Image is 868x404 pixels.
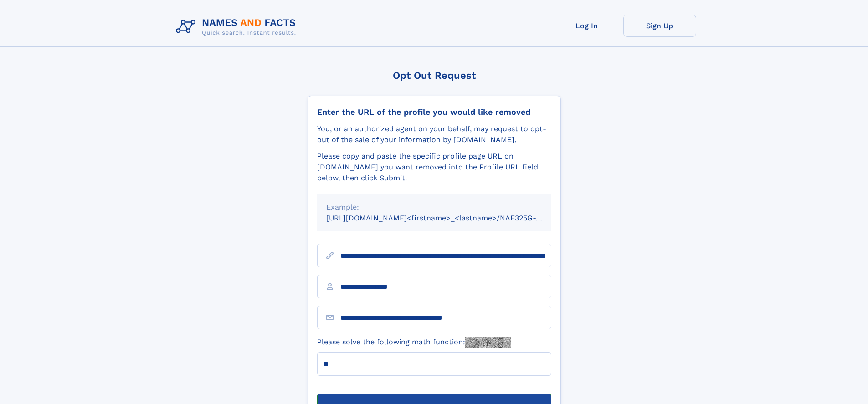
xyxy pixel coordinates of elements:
[308,70,561,81] div: Opt Out Request
[172,15,303,39] img: Logo Names and Facts
[317,337,511,348] label: Please solve the following math function:
[550,15,623,37] a: Log In
[326,202,542,213] div: Example:
[317,123,551,145] div: You, or an authorized agent on your behalf, may request to opt-out of the sale of your informatio...
[317,107,551,117] div: Enter the URL of the profile you would like removed
[326,214,569,222] small: [URL][DOMAIN_NAME]<firstname>_<lastname>/NAF325G-xxxxxxxx
[317,151,551,184] div: Please copy and paste the specific profile page URL on [DOMAIN_NAME] you want removed into the Pr...
[623,15,696,37] a: Sign Up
